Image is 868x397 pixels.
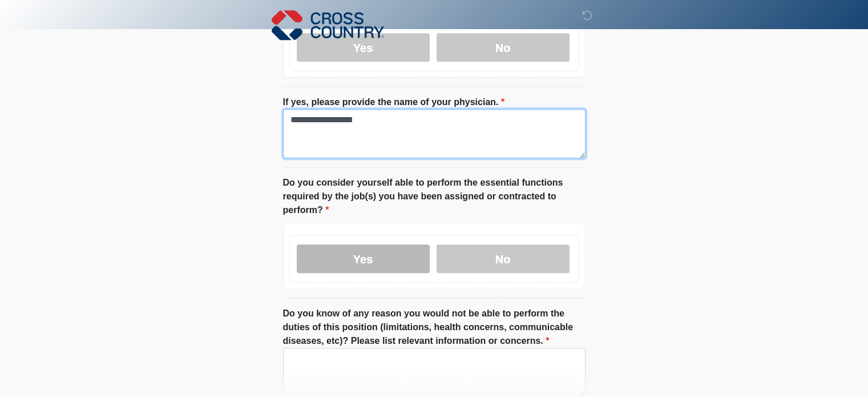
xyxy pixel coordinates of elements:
[283,307,586,348] label: Do you know of any reason you would not be able to perform the duties of this position (limitatio...
[437,244,570,273] label: No
[272,9,385,42] img: Cross Country Logo
[297,244,430,273] label: Yes
[283,95,505,109] label: If yes, please provide the name of your physician.
[283,176,586,217] label: Do you consider yourself able to perform the essential functions required by the job(s) you have ...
